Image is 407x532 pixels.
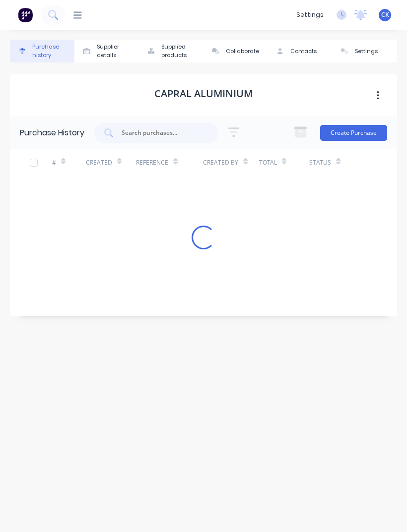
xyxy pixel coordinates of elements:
[86,158,112,167] div: Created
[203,40,268,62] button: Collaborate
[203,158,238,167] div: Created By
[52,158,56,167] div: #
[309,158,331,167] div: Status
[259,158,277,167] div: Total
[136,158,168,167] div: Reference
[97,43,134,59] div: Supplier details
[290,47,317,56] div: Contacts
[161,43,199,59] div: Supplied products
[355,47,378,56] div: Settings
[268,40,333,62] button: Contacts
[18,7,33,22] img: Factory
[320,125,387,141] button: Create Purchase
[139,40,203,62] button: Supplied products
[32,43,69,59] div: Purchase history
[291,7,329,22] div: settings
[10,40,74,62] button: Purchase history
[121,128,203,138] input: Search purchases...
[154,88,253,100] h1: Capral Aluminium
[74,40,139,62] button: Supplier details
[381,10,389,19] span: CK
[20,127,84,139] div: Purchase History
[333,40,397,62] button: Settings
[226,47,259,56] div: Collaborate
